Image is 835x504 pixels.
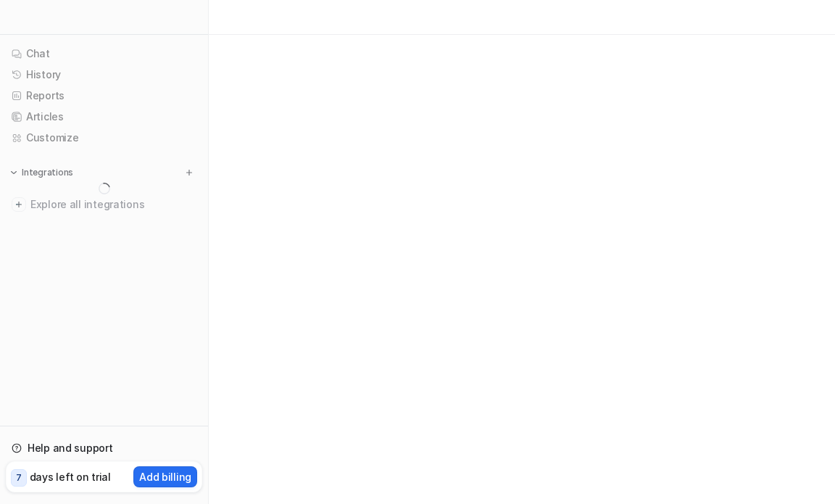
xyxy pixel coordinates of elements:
a: Chat [6,44,202,64]
img: menu_add.svg [184,168,194,178]
a: Articles [6,107,202,127]
button: Integrations [6,165,78,180]
a: Help and support [6,438,202,458]
span: Explore all integrations [30,193,196,216]
img: expand menu [9,168,19,178]
img: explore all integrations [12,197,26,212]
p: days left on trial [30,469,111,484]
p: Integrations [22,167,73,178]
a: Customize [6,128,202,148]
a: History [6,65,202,85]
p: Add billing [139,469,191,484]
a: Explore all integrations [6,194,202,215]
button: Add billing [133,466,197,487]
a: Reports [6,86,202,106]
p: 7 [16,471,22,484]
